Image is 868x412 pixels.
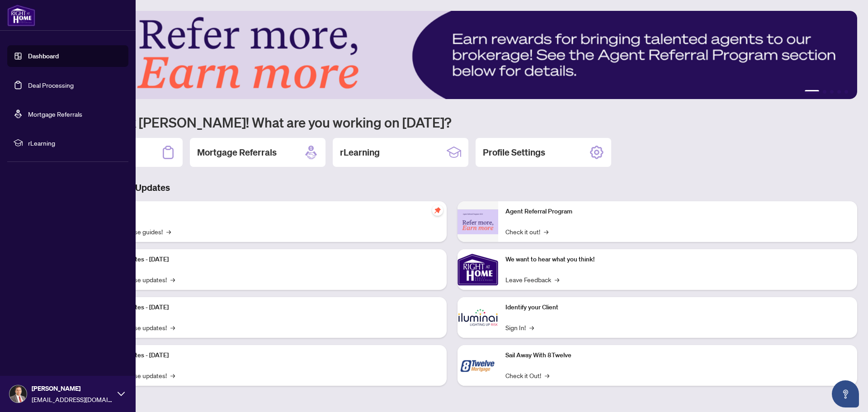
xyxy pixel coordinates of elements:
span: → [170,275,175,284]
p: Platform Updates - [DATE] [95,303,439,313]
a: Sign In!→ [505,322,534,332]
span: [EMAIL_ADDRESS][DOMAIN_NAME] [32,394,113,404]
button: 3 [830,90,834,94]
span: pushpin [432,205,443,216]
p: Sail Away With 8Twelve [505,350,850,360]
span: [PERSON_NAME] [32,384,113,393]
img: Agent Referral Program [458,209,498,234]
img: Identify your Client [458,297,498,338]
span: → [170,322,175,332]
img: We want to hear what you think! [458,249,498,290]
h2: rLearning [340,146,380,159]
span: → [544,227,548,237]
button: Open asap [832,380,859,407]
button: 2 [823,90,826,94]
img: Slide 0 [47,11,857,99]
button: 5 [844,90,848,94]
a: Check it out!→ [505,227,548,237]
span: → [166,227,171,237]
p: Platform Updates - [DATE] [95,255,439,265]
a: Check it Out!→ [505,370,549,380]
span: → [545,370,549,380]
p: Platform Updates - [DATE] [95,350,439,360]
h2: Profile Settings [483,146,545,159]
a: Leave Feedback→ [505,275,559,284]
span: rLearning [28,138,122,148]
button: 4 [837,90,841,94]
button: 1 [805,90,819,94]
img: Profile Icon [9,385,27,403]
span: → [529,322,534,332]
img: logo [7,5,35,26]
p: Agent Referral Program [505,207,850,217]
img: Sail Away With 8Twelve [458,345,498,386]
a: Deal Processing [28,81,74,89]
h3: Brokerage & Industry Updates [47,181,857,194]
p: Self-Help [95,207,439,217]
span: → [555,275,559,284]
a: Mortgage Referrals [28,110,82,118]
span: → [170,370,175,380]
p: We want to hear what you think! [505,255,850,265]
p: Identify your Client [505,303,850,313]
a: Dashboard [28,52,59,60]
h1: Welcome back [PERSON_NAME]! What are you working on [DATE]? [47,114,857,131]
h2: Mortgage Referrals [197,146,277,159]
